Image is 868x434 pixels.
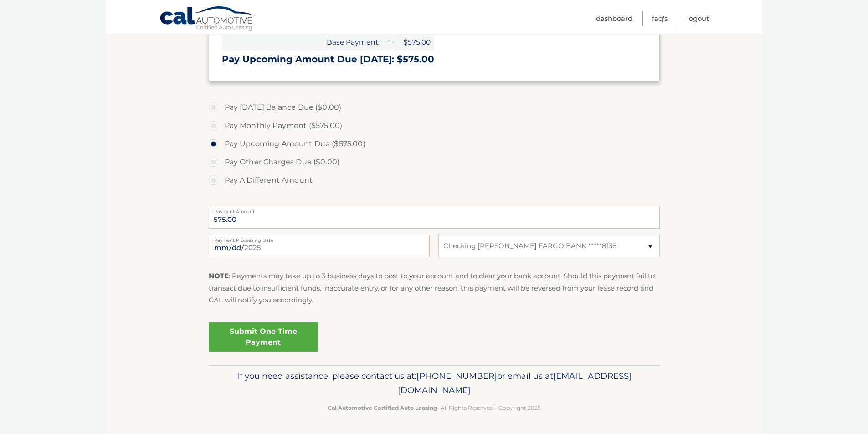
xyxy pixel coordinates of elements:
label: Payment Amount [209,206,660,213]
span: Base Payment: [222,34,383,50]
a: Logout [687,11,709,26]
input: Payment Amount [209,206,660,229]
p: If you need assistance, please contact us at: or email us at [215,369,654,398]
a: Cal Automotive [159,6,255,32]
label: Pay [DATE] Balance Due ($0.00) [209,98,660,117]
p: - All Rights Reserved - Copyright 2025 [215,403,654,413]
input: Payment Date [209,235,430,257]
label: Pay Upcoming Amount Due ($575.00) [209,135,660,153]
label: Payment Processing Date [209,235,430,242]
strong: Cal Automotive Certified Auto Leasing [328,404,437,411]
label: Pay Other Charges Due ($0.00) [209,153,660,171]
label: Pay A Different Amount [209,171,660,189]
span: [PHONE_NUMBER] [416,371,497,381]
span: + [384,34,393,50]
label: Pay Monthly Payment ($575.00) [209,117,660,135]
a: FAQ's [652,11,668,26]
span: $575.00 [393,34,434,50]
a: Dashboard [596,11,632,26]
h3: Pay Upcoming Amount Due [DATE]: $575.00 [222,54,647,65]
strong: NOTE [209,271,229,280]
a: Submit One Time Payment [209,322,318,352]
p: : Payments may take up to 3 business days to post to your account and to clear your bank account.... [209,270,660,306]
